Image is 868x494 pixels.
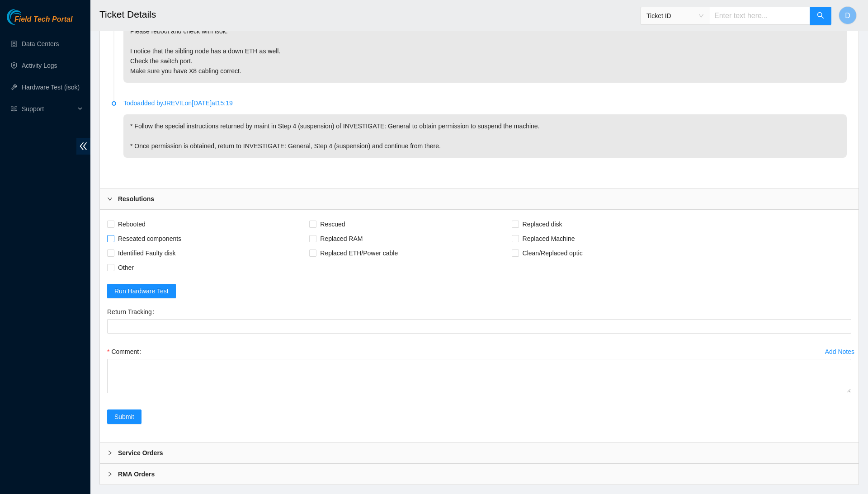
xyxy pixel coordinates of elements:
span: Replaced disk [519,217,566,231]
span: Ticket ID [646,9,703,23]
input: Return Tracking [107,319,851,334]
label: Return Tracking [107,305,158,319]
span: Submit [114,412,134,422]
b: Service Orders [118,448,163,458]
span: Support [22,100,75,118]
span: Replaced RAM [316,231,366,246]
a: Activity Logs [22,62,57,69]
span: right [107,196,113,202]
span: Replaced ETH/Power cable [316,246,401,260]
button: Submit [107,409,142,424]
span: Other [114,260,137,275]
a: Data Centers [22,40,59,47]
p: * Follow the special instructions returned by maint in Step 4 (suspension) of INVESTIGATE: Genera... [123,114,847,158]
button: Add Notes [825,344,855,359]
div: Add Notes [825,348,854,355]
span: Field Tech Portal [14,15,72,24]
span: Rebooted [114,217,149,231]
div: RMA Orders [100,464,859,485]
span: Replaced Machine [519,231,579,246]
span: Identified Faulty disk [114,246,179,260]
span: search [817,12,824,20]
span: Rescued [316,217,349,231]
span: read [11,106,17,112]
textarea: Comment [107,359,851,393]
div: Resolutions [100,188,859,209]
a: Hardware Test (isok) [22,84,80,91]
span: Run Hardware Test [114,286,169,296]
span: right [107,450,113,456]
b: RMA Orders [118,469,155,479]
img: Akamai Technologies [7,9,46,25]
label: Comment [107,344,145,359]
p: Todo added by JREVIL on [DATE] at 15:19 [123,98,847,108]
button: search [810,7,831,25]
button: Run Hardware Test [107,284,176,298]
span: Reseated components [114,231,185,246]
span: D [845,10,850,21]
span: right [107,471,113,477]
button: D [839,6,857,24]
span: double-left [76,138,90,155]
b: Resolutions [118,194,154,204]
div: Service Orders [100,442,859,463]
input: Enter text here... [709,7,810,25]
a: Akamai TechnologiesField Tech Portal [7,16,72,28]
span: Clean/Replaced optic [519,246,586,260]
